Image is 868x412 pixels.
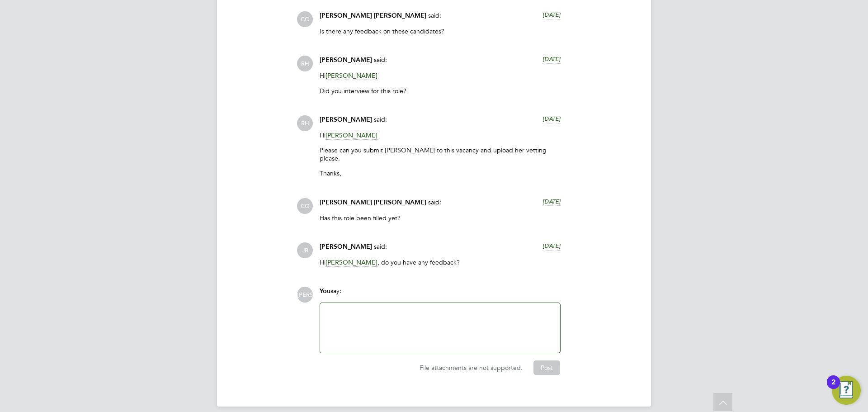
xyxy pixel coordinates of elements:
[832,376,861,405] button: Open Resource Center, 2 new notifications
[374,115,387,123] span: said:
[320,71,561,80] p: Hi
[320,116,372,123] span: [PERSON_NAME]
[428,198,441,206] span: said:
[428,11,441,19] span: said:
[325,71,377,80] span: [PERSON_NAME]
[320,243,372,251] span: [PERSON_NAME]
[542,55,561,63] span: [DATE]
[320,12,426,19] span: [PERSON_NAME] [PERSON_NAME]
[297,11,313,27] span: CO
[320,169,561,177] p: Thanks,
[297,56,313,71] span: RH
[297,198,313,214] span: CO
[831,382,835,394] div: 2
[320,146,561,162] p: Please can you submit [PERSON_NAME] to this vacancy and upload her vetting please.
[297,242,313,258] span: JB
[325,258,377,267] span: [PERSON_NAME]
[374,56,387,64] span: said:
[420,364,523,372] span: File attachments are not supported.
[542,11,561,19] span: [DATE]
[320,87,561,95] p: Did you interview for this role?
[320,258,561,266] p: Hi , do you have any feedback?
[297,287,313,303] span: [PERSON_NAME]
[374,242,387,251] span: said:
[320,27,561,35] p: Is there any feedback on these candidates?
[320,56,372,64] span: [PERSON_NAME]
[542,198,561,205] span: [DATE]
[320,199,426,206] span: [PERSON_NAME] [PERSON_NAME]
[320,214,561,222] p: Has this role been filled yet?
[533,360,560,375] button: Post
[320,131,561,139] p: Hi
[320,287,561,303] div: say:
[542,115,561,123] span: [DATE]
[542,242,561,250] span: [DATE]
[325,131,377,140] span: [PERSON_NAME]
[320,287,330,295] span: You
[297,115,313,131] span: RH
